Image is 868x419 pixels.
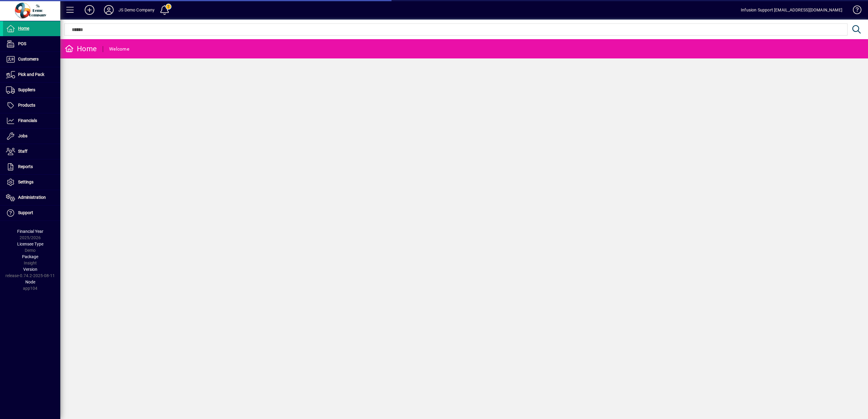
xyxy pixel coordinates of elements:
[18,57,39,61] span: Customers
[18,210,33,215] span: Support
[3,205,60,220] a: Support
[3,144,60,159] a: Staff
[3,98,60,113] a: Products
[18,133,27,138] span: Jobs
[18,103,35,108] span: Products
[18,72,44,77] span: Pick and Pack
[18,41,26,46] span: POS
[18,180,33,184] span: Settings
[3,175,60,190] a: Settings
[3,159,60,174] a: Reports
[118,5,155,15] div: JS Demo Company
[3,190,60,205] a: Administration
[99,5,118,15] button: Profile
[17,242,43,246] span: Licensee Type
[3,83,60,98] a: Suppliers
[22,254,38,259] span: Package
[3,52,60,67] a: Customers
[18,195,46,200] span: Administration
[3,129,60,144] a: Jobs
[17,229,43,234] span: Financial Year
[848,1,860,21] a: Knowledge Base
[80,5,99,15] button: Add
[18,149,27,154] span: Staff
[18,118,37,123] span: Financials
[18,87,35,92] span: Suppliers
[741,5,842,15] div: Infusion Support [EMAIL_ADDRESS][DOMAIN_NAME]
[3,113,60,128] a: Financials
[3,36,60,52] a: POS
[18,26,29,31] span: Home
[23,267,37,272] span: Version
[25,280,35,284] span: Node
[18,164,33,169] span: Reports
[65,44,97,54] div: Home
[109,44,129,54] div: Welcome
[3,67,60,82] a: Pick and Pack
